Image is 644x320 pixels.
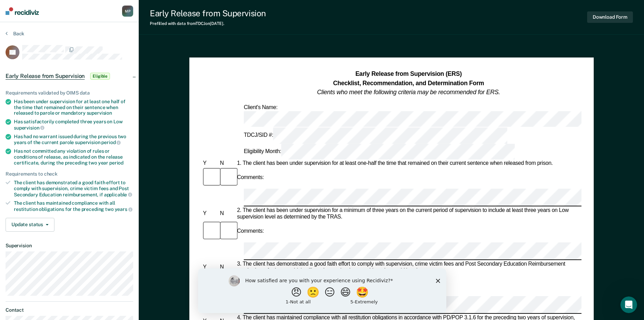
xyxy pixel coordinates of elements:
[115,206,132,212] span: years
[150,21,266,26] div: Prefilled with data from TDCJ on [DATE] .
[201,160,218,167] div: Y
[14,99,133,116] div: Has been under supervision for at least one half of the time that remained on their sentence when...
[201,211,218,217] div: Y
[355,70,462,77] strong: Early Release from Supervision (ERS)
[6,90,133,96] div: Requirements validated by OIMS data
[235,207,581,221] div: 2. The client has been under supervision for a minimum of three years on the current period of su...
[6,30,24,37] button: Back
[235,160,581,167] div: 1. The client has been under supervision for at least one-half the time that remained on their cu...
[333,80,484,87] strong: Checklist, Recommendation, and Determination Form
[218,160,235,167] div: N
[14,200,133,212] div: The client has maintained compliance with all restitution obligations for the preceding two
[235,175,265,181] div: Comments:
[150,8,266,18] div: Early Release from Supervision
[14,180,133,197] div: The client has demonstrated a good faith effort to comply with supervision, crime victim fees and...
[6,73,85,80] span: Early Release from Supervision
[87,110,112,116] span: supervision
[14,119,133,131] div: Has satisfactorily completed three years on Low
[6,307,133,313] dt: Contact
[14,134,133,145] div: Has had no warrant issued during the previous two years of the current parole supervision
[6,243,133,249] dt: Supervision
[104,192,132,197] span: applicable
[620,296,637,313] iframe: Intercom live chat
[587,11,633,23] button: Download Form
[122,6,133,17] div: M P
[122,6,133,17] button: MP
[317,89,500,96] em: Clients who meet the following criteria may be recommended for ERS.
[6,171,133,177] div: Requirements to check
[242,144,516,160] div: Eligibility Month:
[218,211,235,217] div: N
[242,127,508,143] div: TDCJ/SID #:
[235,261,581,274] div: 3. The client has demonstrated a good faith effort to comply with supervision, crime victim fees ...
[218,264,235,271] div: N
[101,140,121,145] span: period
[201,264,218,271] div: Y
[109,160,123,166] span: period
[6,218,54,232] button: Update status
[90,73,110,80] span: Eligible
[14,148,133,166] div: Has not committed any violation of rules or conditions of release, as indicated on the release ce...
[235,228,265,235] div: Comments:
[14,125,44,131] span: supervision
[198,268,446,313] iframe: Survey by Kim from Recidiviz
[6,7,39,15] img: Recidiviz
